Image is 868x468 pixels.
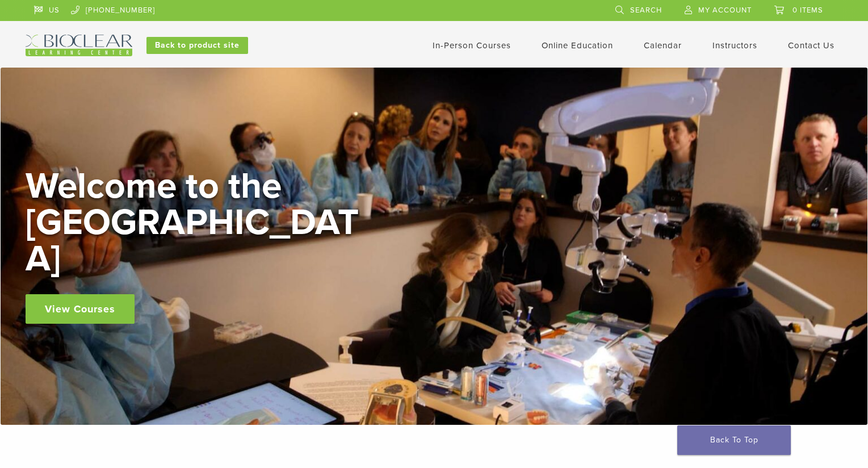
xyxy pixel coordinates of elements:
[433,40,511,51] a: In-Person Courses
[542,40,613,51] a: Online Education
[644,40,682,51] a: Calendar
[26,35,132,56] img: Bioclear
[792,6,823,15] span: 0 items
[677,425,791,455] a: Back To Top
[146,37,248,54] a: Back to product site
[712,40,757,51] a: Instructors
[26,294,135,324] a: View Courses
[698,6,752,15] span: My Account
[788,40,835,51] a: Contact Us
[26,168,366,277] h2: Welcome to the [GEOGRAPHIC_DATA]
[630,6,662,15] span: Search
